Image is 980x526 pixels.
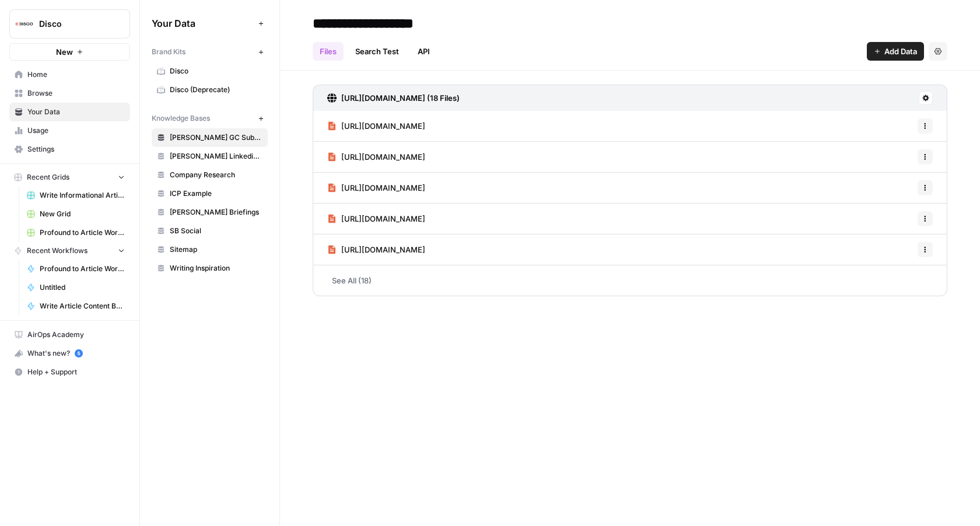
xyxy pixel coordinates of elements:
a: API [411,42,437,61]
span: Brand Kits [152,47,185,57]
a: 5 [75,349,83,357]
button: Help + Support [9,363,130,381]
span: [PERSON_NAME] Linkedin Posts [170,151,262,162]
a: [PERSON_NAME] GC Substack [152,128,268,147]
span: Settings [27,144,125,155]
a: Search Test [348,42,406,61]
span: Usage [27,125,125,136]
span: Knowledge Bases [152,113,210,124]
a: Write Informational Articles [22,186,130,205]
div: What's new? [10,345,129,362]
button: Workspace: Disco [9,9,130,38]
span: New Grid [40,209,125,219]
span: Disco (Deprecate) [170,85,262,95]
a: [URL][DOMAIN_NAME] [327,111,425,141]
a: Disco [152,62,268,80]
span: Write Article Content Brief [40,301,125,311]
span: Disco [39,18,110,30]
span: Add Data [884,45,917,57]
span: Company Research [170,170,262,180]
span: Profound to Article Workflow Grid - Updated [40,227,125,238]
a: SB Social [152,222,268,240]
a: [PERSON_NAME] Linkedin Posts [152,147,268,166]
button: Add Data [867,42,924,61]
span: Writing Inspiration [170,263,262,273]
a: [URL][DOMAIN_NAME] [327,173,425,203]
a: AirOps Academy [9,325,130,344]
span: [URL][DOMAIN_NAME] [341,244,425,255]
text: 5 [77,350,80,356]
a: Disco (Deprecate) [152,80,268,99]
a: ICP Example [152,184,268,203]
span: [URL][DOMAIN_NAME] [341,120,425,132]
span: Untitled [40,282,125,293]
span: AirOps Academy [27,329,125,340]
a: Files [313,42,344,61]
span: SB Social [170,226,262,236]
img: Disco Logo [13,13,34,34]
span: [URL][DOMAIN_NAME] [341,213,425,225]
span: Recent Grids [27,172,69,183]
button: What's new? 5 [9,344,130,363]
button: Recent Grids [9,169,130,186]
a: Write Article Content Brief [22,297,130,315]
span: [PERSON_NAME] GC Substack [170,132,262,143]
h3: [URL][DOMAIN_NAME] (18 Files) [341,92,460,104]
a: Settings [9,140,130,159]
a: Home [9,65,130,84]
span: Profound to Article Workflow [40,264,125,274]
span: Browse [27,88,125,99]
span: Disco [170,66,262,76]
a: Sitemap [152,240,268,259]
span: Help + Support [27,367,125,377]
a: Usage [9,121,130,140]
a: Writing Inspiration [152,259,268,278]
button: Recent Workflows [9,242,130,260]
a: New Grid [22,205,130,223]
a: Browse [9,84,130,103]
button: New [9,43,130,61]
span: Recent Workflows [27,246,87,256]
span: Home [27,69,125,80]
a: [PERSON_NAME] Briefings [152,203,268,222]
span: Your Data [152,16,254,30]
a: Company Research [152,166,268,184]
span: [URL][DOMAIN_NAME] [341,151,425,163]
span: New [56,46,73,58]
a: Profound to Article Workflow [22,260,130,278]
a: [URL][DOMAIN_NAME] [327,204,425,234]
a: [URL][DOMAIN_NAME] (18 Files) [327,85,460,111]
a: Profound to Article Workflow Grid - Updated [22,223,130,242]
span: Write Informational Articles [40,190,125,201]
a: Untitled [22,278,130,297]
a: [URL][DOMAIN_NAME] [327,234,425,265]
a: Your Data [9,103,130,121]
a: [URL][DOMAIN_NAME] [327,142,425,172]
span: Your Data [27,107,125,117]
span: [URL][DOMAIN_NAME] [341,182,425,194]
span: Sitemap [170,244,262,255]
span: [PERSON_NAME] Briefings [170,207,262,218]
a: See All (18) [313,265,947,296]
